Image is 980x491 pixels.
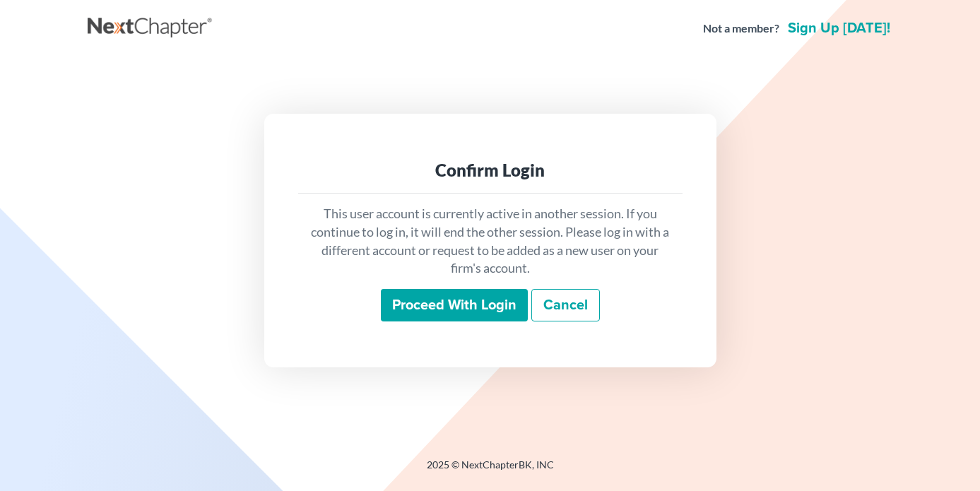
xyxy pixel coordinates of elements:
input: Proceed with login [381,289,528,321]
p: This user account is currently active in another session. If you continue to log in, it will end ... [309,205,671,278]
div: 2025 © NextChapterBK, INC [88,458,893,483]
div: Confirm Login [309,159,671,182]
a: Sign up [DATE]! [785,21,893,35]
strong: Not a member? [703,20,779,37]
a: Cancel [531,289,600,321]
